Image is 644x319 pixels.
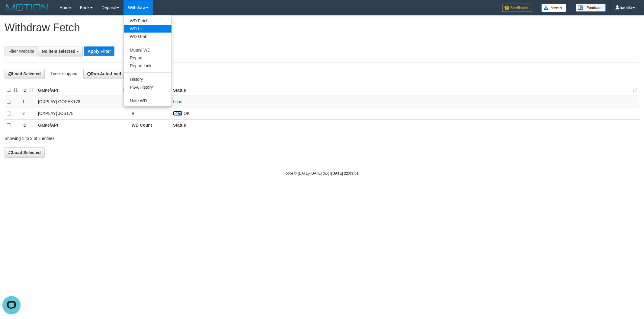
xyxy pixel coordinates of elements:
[83,69,125,79] button: Run Auto-Load
[124,33,171,40] a: WD Grab
[576,4,606,12] img: panduan.png
[20,119,36,131] th: ID
[124,46,171,54] a: Mutasi WD
[42,49,75,54] span: No item selected
[5,133,264,141] div: Showing 1 to 2 of 2 entries
[5,147,45,158] button: Load Selected
[124,83,171,91] a: PGA History
[50,71,77,76] span: Timer stopped
[84,46,114,56] button: Apply Filter
[171,84,639,96] th: Status: activate to sort column ascending
[502,4,532,12] img: Feedback.jpg
[5,3,50,12] img: MOTION_logo.png
[20,84,36,96] th: ID: activate to sort column ascending
[20,108,36,119] td: 2
[38,46,83,56] button: No item selected
[124,25,171,33] a: WD List
[124,17,171,25] a: WD Fetch
[36,108,129,119] td: [OXPLAY] JOS178
[5,22,639,34] h1: Withdraw Fetch
[124,62,171,70] a: Report Link
[124,97,171,105] a: Note WD
[36,84,129,96] th: Game/API: activate to sort column ascending
[36,96,129,108] td: [OXPLAY] GOPEK178
[173,111,182,116] a: Load
[331,171,358,175] strong: [DATE] 22:03:01
[184,111,190,116] span: OK
[132,111,134,116] span: 9
[36,119,129,131] th: Game/API
[2,2,21,21] button: Open LiveChat chat widget
[20,96,36,108] td: 1
[124,54,171,62] a: Report
[171,119,639,131] th: Status
[129,119,171,131] th: WD Count
[124,75,171,83] a: History
[5,46,38,56] div: Filter Website
[541,4,567,12] img: Button%20Memo.svg
[173,99,182,104] a: Load
[5,69,45,79] button: Load Selected
[286,171,359,175] small: code © [DATE]-[DATE] dwg |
